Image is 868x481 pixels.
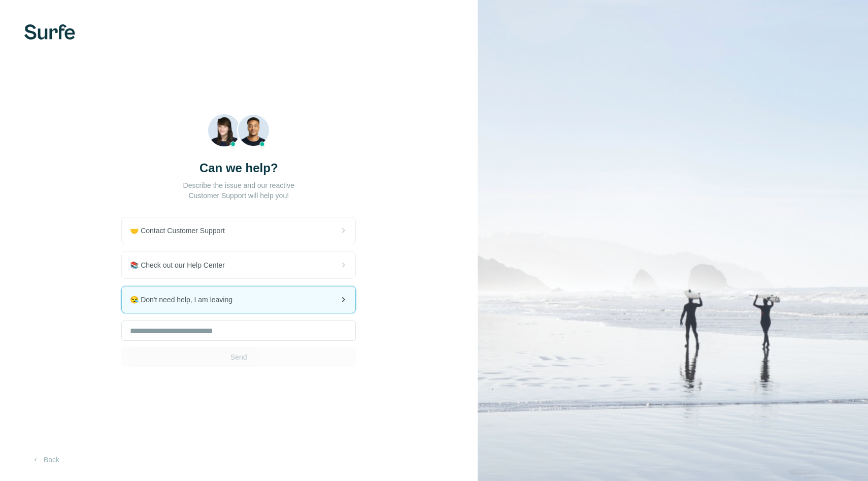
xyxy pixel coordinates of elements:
[24,451,66,469] button: Back
[188,190,289,201] p: Customer Support will help you!
[24,24,75,40] img: Surfe's logo
[208,114,270,152] img: Beach Photo
[183,180,294,190] p: Describe the issue and our reactive
[130,295,241,305] span: 😪 Don't need help, I am leaving
[199,160,278,176] h3: Can we help?
[130,226,233,236] span: 🤝 Contact Customer Support
[130,260,233,270] span: 📚 Check out our Help Center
